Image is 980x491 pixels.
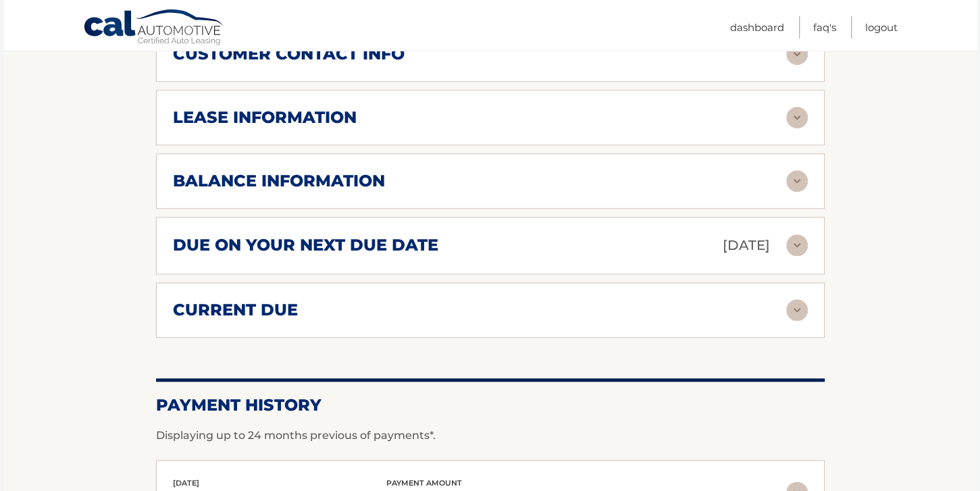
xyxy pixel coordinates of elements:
span: [DATE] [173,478,199,488]
h2: current due [173,300,298,320]
img: accordion-rest.svg [786,234,808,256]
h2: Payment History [156,395,825,415]
img: accordion-rest.svg [786,43,808,65]
h2: due on your next due date [173,235,438,255]
img: accordion-rest.svg [786,107,808,128]
p: [DATE] [723,234,770,257]
a: Cal Automotive [83,9,225,48]
p: Displaying up to 24 months previous of payments*. [156,428,825,444]
h2: lease information [173,107,357,128]
img: accordion-rest.svg [786,299,808,321]
h2: customer contact info [173,44,405,64]
img: accordion-rest.svg [786,170,808,192]
h2: balance information [173,171,385,191]
a: FAQ's [813,16,836,38]
a: Logout [865,16,898,38]
span: payment amount [386,478,462,488]
a: Dashboard [730,16,784,38]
